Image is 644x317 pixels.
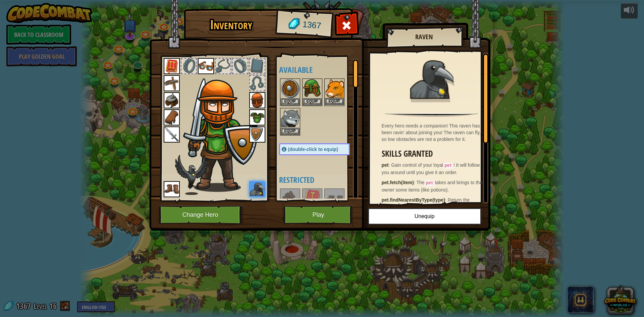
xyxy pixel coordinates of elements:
h3: Skills Granted [382,149,485,158]
span: : [414,180,417,185]
img: portrait.png [303,79,322,98]
img: portrait.png [281,189,300,208]
button: Play [283,206,354,224]
span: : [389,162,391,168]
img: portrait.png [325,189,344,208]
code: pet [443,163,453,169]
span: Gain control of your loyal ! It will follow you around until you give it an order. [382,162,480,175]
button: Change Hero [159,206,244,224]
img: portrait.png [164,181,180,197]
strong: pet.findNearestByType(type) [382,197,445,203]
div: Every hero needs a companion! This raven has been ravin' about joining you! The raven can fly, so... [382,122,485,143]
span: : [445,197,448,203]
img: portrait.png [249,126,265,143]
code: pet [425,180,435,186]
img: portrait.png [198,58,214,74]
h4: Restricted [279,175,363,184]
button: Equip [281,98,300,105]
button: Equip [325,98,344,105]
button: Equip [303,98,322,105]
span: (double-click to equip) [288,147,338,152]
img: portrait.png [325,79,344,98]
img: hr.png [385,113,478,117]
button: Unequip [368,208,481,225]
img: female.png [185,68,258,192]
img: raven-paper-doll.png [175,155,208,195]
img: portrait.png [249,92,265,108]
img: portrait.png [281,109,300,127]
span: The takes and brings to the owner some items (like potions). [382,180,482,193]
img: portrait.png [249,109,265,125]
strong: pet [382,162,389,168]
strong: pet.fetch(item) [382,180,414,185]
h2: Raven [393,33,456,41]
img: portrait.png [410,58,453,101]
img: portrait.png [164,92,180,108]
img: portrait.png [164,75,180,91]
img: portrait.png [281,79,300,98]
img: portrait.png [164,109,180,125]
img: portrait.png [249,181,265,197]
img: portrait.png [303,189,322,208]
img: portrait.png [164,126,180,143]
span: 1367 [302,18,322,32]
h1: Inventory [189,18,274,32]
button: Equip [281,128,300,135]
img: portrait.png [164,58,180,74]
h4: Available [279,65,363,74]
